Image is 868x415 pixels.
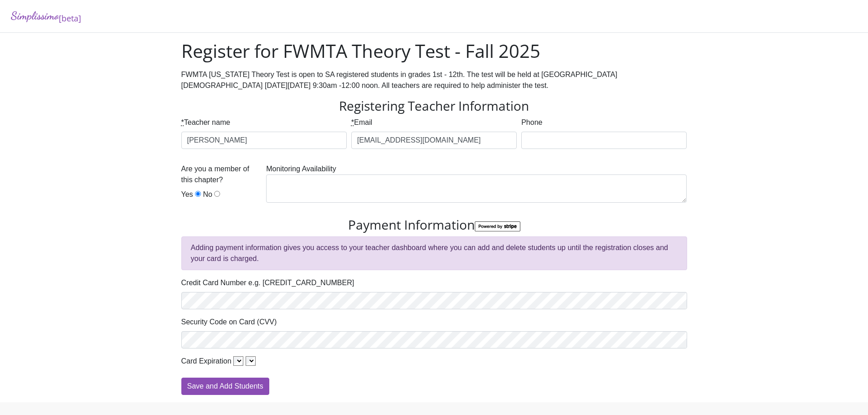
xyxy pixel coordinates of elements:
[181,356,231,367] label: Card Expiration
[181,40,687,62] h1: Register for FWMTA Theory Test - Fall 2025
[59,13,81,24] sub: [beta]
[181,277,354,288] label: Credit Card Number e.g. [CREDIT_CARD_NUMBER]
[181,236,687,270] div: Adding payment information gives you access to your teacher dashboard where you can add and delet...
[11,7,81,25] a: Simplissimo[beta]
[181,378,269,395] input: Save and Add Students
[181,164,262,185] label: Are you a member of this chapter?
[203,189,212,200] label: No
[181,217,687,233] h3: Payment Information
[264,164,689,210] div: Monitoring Availability
[351,118,354,126] abbr: required
[181,98,687,114] h3: Registering Teacher Information
[521,117,542,128] label: Phone
[475,221,520,232] img: StripeBadge-6abf274609356fb1c7d224981e4c13d8e07f95b5cc91948bd4e3604f74a73e6b.png
[351,117,372,128] label: Email
[181,117,231,128] label: Teacher name
[181,69,687,91] div: FWMTA [US_STATE] Theory Test is open to SA registered students in grades 1st - 12th. The test wil...
[181,189,193,200] label: Yes
[181,317,277,328] label: Security Code on Card (CVV)
[181,118,184,126] abbr: required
